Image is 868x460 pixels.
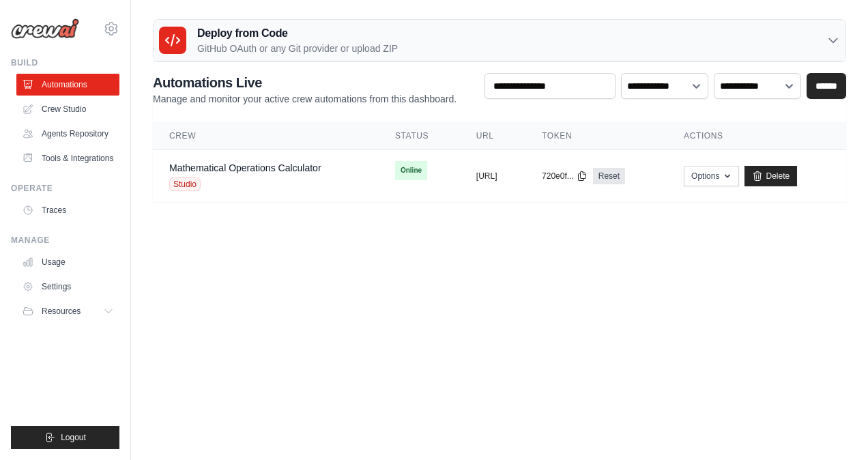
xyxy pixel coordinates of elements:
th: URL [460,122,525,150]
button: Options [684,166,739,186]
h2: Automations Live [153,73,457,92]
a: Crew Studio [16,98,119,120]
span: Studio [169,177,201,191]
th: Crew [153,122,379,150]
h3: Deploy from Code [197,25,398,42]
a: Settings [16,276,119,298]
th: Status [379,122,460,150]
div: Manage [11,235,119,246]
a: Tools & Integrations [16,147,119,169]
button: Logout [11,426,119,449]
a: Usage [16,251,119,273]
a: Mathematical Operations Calculator [169,162,321,173]
p: GitHub OAuth or any Git provider or upload ZIP [197,42,398,55]
span: Logout [61,432,86,443]
p: Manage and monitor your active crew automations from this dashboard. [153,92,457,106]
a: Traces [16,199,119,221]
a: Reset [593,168,625,184]
a: Agents Repository [16,123,119,145]
div: Build [11,57,119,68]
div: Operate [11,183,119,194]
a: Delete [744,166,797,186]
th: Token [525,122,667,150]
button: Resources [16,300,119,322]
a: Automations [16,74,119,96]
th: Actions [667,122,846,150]
span: Resources [42,306,81,317]
iframe: Chat Widget [800,394,868,460]
span: Online [395,161,427,180]
button: 720e0f... [542,171,588,182]
img: Logo [11,18,79,39]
